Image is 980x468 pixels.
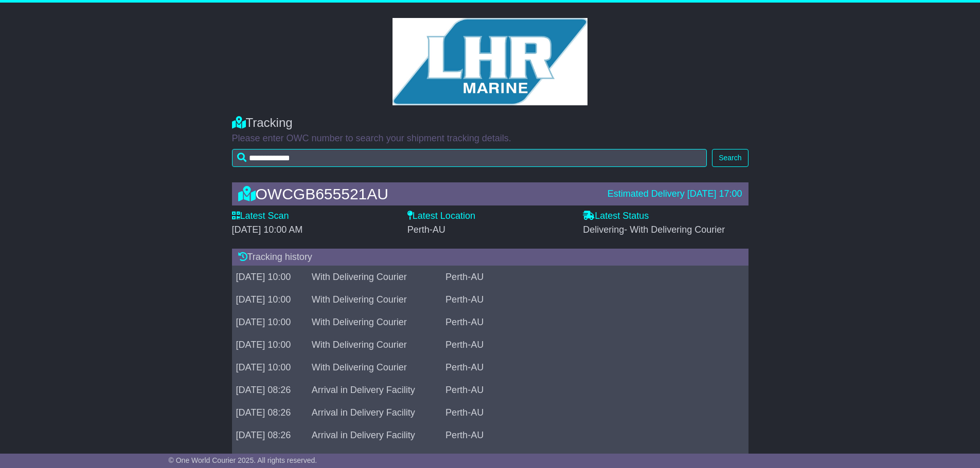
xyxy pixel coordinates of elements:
[441,402,748,424] td: Perth-AU
[308,334,441,357] td: With Delivering Courier
[441,424,748,447] td: Perth-AU
[232,211,289,222] label: Latest Scan
[308,379,441,402] td: Arrival in Delivery Facility
[441,357,748,379] td: Perth-AU
[712,149,748,167] button: Search
[441,266,748,289] td: Perth-AU
[232,357,308,379] td: [DATE] 10:00
[232,116,749,130] div: Tracking
[583,224,725,235] span: Delivering
[393,18,588,105] img: GetCustomerLogo
[308,266,441,289] td: With Delivering Courier
[441,289,748,311] td: Perth-AU
[169,456,317,464] span: © One World Courier 2025. All rights reserved.
[232,424,308,447] td: [DATE] 08:26
[624,224,725,235] span: - With Delivering Courier
[583,211,649,222] label: Latest Status
[441,311,748,334] td: Perth-AU
[308,311,441,334] td: With Delivering Courier
[308,402,441,424] td: Arrival in Delivery Facility
[232,402,308,424] td: [DATE] 08:26
[232,133,749,144] p: Please enter OWC number to search your shipment tracking details.
[232,311,308,334] td: [DATE] 10:00
[232,379,308,402] td: [DATE] 08:26
[308,424,441,447] td: Arrival in Delivery Facility
[232,249,749,266] div: Tracking history
[308,289,441,311] td: With Delivering Courier
[232,224,303,235] span: [DATE] 10:00 AM
[407,211,475,222] label: Latest Location
[233,185,602,202] div: OWCGB655521AU
[441,379,748,402] td: Perth-AU
[308,357,441,379] td: With Delivering Courier
[441,334,748,357] td: Perth-AU
[407,224,446,235] span: Perth-AU
[232,266,308,289] td: [DATE] 10:00
[232,334,308,357] td: [DATE] 10:00
[608,189,742,200] div: Estimated Delivery [DATE] 17:00
[232,289,308,311] td: [DATE] 10:00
